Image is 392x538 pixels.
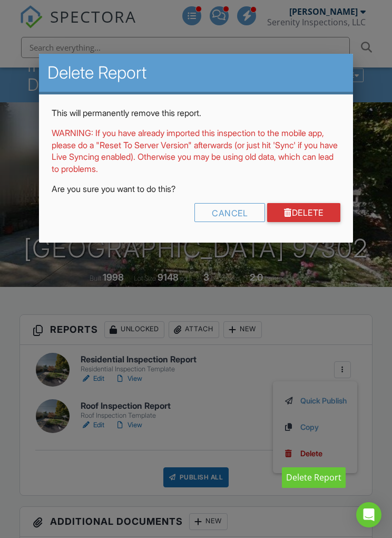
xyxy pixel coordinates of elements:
a: Delete [267,203,340,222]
p: Are you sure you want to do this? [52,183,340,195]
div: Open Intercom Messenger [356,502,381,527]
h2: Delete Report [47,62,344,83]
p: This will permanently remove this report. [52,107,340,119]
div: Cancel [194,203,265,222]
p: WARNING: If you have already imported this inspection to the mobile app, please do a "Reset To Se... [52,127,340,175]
